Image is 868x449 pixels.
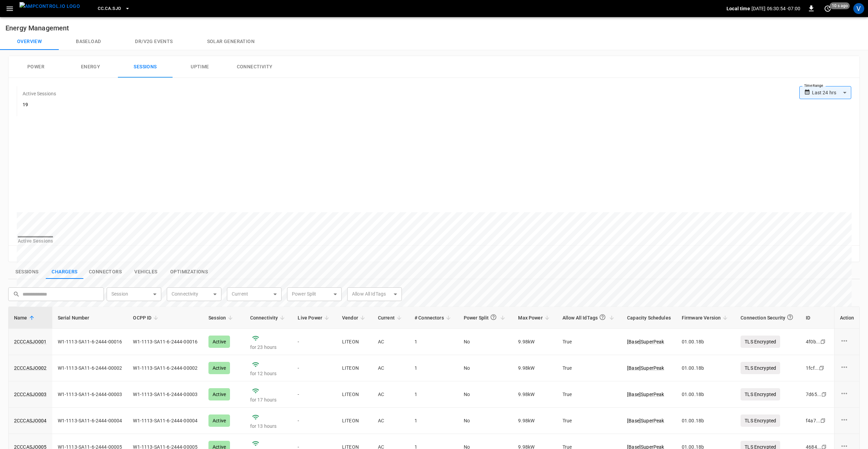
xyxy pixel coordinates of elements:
[118,33,190,50] button: Dr/V2G events
[834,307,859,329] th: Action
[727,5,750,12] p: Local time
[14,365,47,371] a: 2CCCASJO002
[9,56,63,78] button: Power
[19,2,80,11] img: ampcontrol.io logo
[812,86,851,99] div: Last 24 hrs
[23,90,56,97] p: Active Sessions
[250,314,287,322] span: Connectivity
[173,56,227,78] button: Uptime
[63,56,118,78] button: Energy
[562,311,616,324] span: Allow All IdTags
[804,83,823,89] label: Time Range
[14,417,47,424] a: 2CCCASJO004
[378,314,404,322] span: Current
[59,33,118,50] button: Baseload
[133,314,160,322] span: OCPP ID
[682,314,730,322] span: Firmware Version
[14,314,36,322] span: Name
[298,314,331,322] span: Live Power
[83,265,127,279] button: show latest connectors
[227,56,282,78] button: Connectivity
[14,391,47,398] a: 2CCCASJO003
[342,314,367,322] span: Vendor
[822,3,833,14] button: set refresh interval
[23,101,56,109] h6: 19
[741,311,795,324] div: Connection Security
[840,389,854,399] div: charge point options
[840,416,854,426] div: charge point options
[8,265,46,279] button: show latest sessions
[830,2,850,9] span: 10 s ago
[127,265,165,279] button: show latest vehicles
[464,311,507,324] span: Power Split
[751,5,800,12] p: [DATE] 06:30:54 -07:00
[840,363,854,373] div: charge point options
[415,314,453,322] span: # Connectors
[98,5,121,13] span: CC.CA.SJO
[622,307,676,329] th: Capacity Schedules
[52,307,128,329] th: Serial Number
[46,265,83,279] button: show latest charge points
[14,338,47,345] a: 2CCCASJO001
[118,56,173,78] button: Sessions
[840,337,854,347] div: charge point options
[190,33,272,50] button: Solar generation
[853,3,864,14] div: profile-icon
[165,265,213,279] button: show latest optimizations
[95,2,133,15] button: CC.CA.SJO
[518,314,551,322] span: Max Power
[800,307,836,329] th: ID
[208,314,235,322] span: Session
